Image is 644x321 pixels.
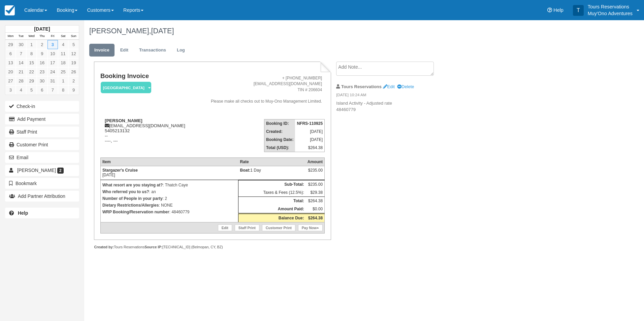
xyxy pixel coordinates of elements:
[102,203,159,208] strong: Dietary Restrictions/Allergies
[238,157,306,166] th: Rate
[26,49,37,58] a: 8
[5,114,79,124] button: Add Payment
[26,85,37,95] a: 5
[144,245,162,249] strong: Source IP:
[5,178,79,189] button: Bookmark
[26,33,37,40] th: Wed
[306,205,325,214] td: $0.00
[5,165,79,176] a: [PERSON_NAME] 2
[68,33,79,40] th: Sun
[295,128,324,136] td: [DATE]
[235,224,259,231] a: Staff Print
[47,58,58,67] a: 17
[102,210,169,214] strong: WRP Booking/Reservation number
[68,58,79,67] a: 19
[16,76,26,85] a: 28
[102,182,236,188] p: : Thatch Caye
[5,191,79,202] button: Add Partner Attribution
[5,101,79,112] button: Check-in
[47,85,58,95] a: 7
[336,92,450,100] em: [DATE] 10:24 AM
[397,84,414,89] a: Delete
[5,152,79,163] button: Email
[58,40,68,49] a: 4
[5,76,16,85] a: 27
[218,224,232,231] a: Edit
[100,73,195,80] h1: Booking Invoice
[16,49,26,58] a: 7
[306,157,325,166] th: Amount
[5,67,16,76] a: 20
[553,7,563,13] span: Help
[588,10,633,17] p: Muy'Ono Adventures
[5,139,79,150] a: Customer Print
[89,44,115,57] a: Invoice
[16,40,26,49] a: 30
[94,245,331,250] div: Tours Reservations [TECHNICAL_ID] (Belmopan, CY, BZ)
[5,49,16,58] a: 6
[198,75,322,104] address: + [PHONE_NUMBER] [EMAIL_ADDRESS][DOMAIN_NAME] TIN # 206604 Please make all checks out to Muy-Ono ...
[238,205,306,214] th: Amount Paid:
[238,166,306,180] td: 1 Day
[58,67,68,76] a: 25
[18,210,28,216] b: Help
[5,40,16,49] a: 29
[573,5,584,16] div: T
[68,85,79,95] a: 9
[5,33,16,40] th: Mon
[57,168,64,174] span: 2
[100,118,195,152] div: [EMAIL_ADDRESS][DOMAIN_NAME] 5405213132 -- ----, ---
[68,76,79,85] a: 2
[5,127,79,137] a: Staff Print
[47,67,58,76] a: 24
[5,58,16,67] a: 13
[26,58,37,67] a: 15
[240,168,251,173] strong: Boat
[26,76,37,85] a: 29
[58,58,68,67] a: 18
[102,202,236,209] p: : NONE
[105,118,142,123] strong: [PERSON_NAME]
[94,245,114,249] strong: Created by:
[5,85,16,95] a: 3
[47,49,58,58] a: 10
[47,40,58,49] a: 3
[238,180,306,188] th: Sub-Total:
[264,128,295,136] th: Created:
[37,85,47,95] a: 6
[17,168,56,173] span: [PERSON_NAME]
[264,119,295,128] th: Booking ID:
[295,136,324,144] td: [DATE]
[238,188,306,197] td: Taxes & Fees (12.5%):
[47,33,58,40] th: Fri
[5,208,79,218] a: Help
[134,44,171,57] a: Transactions
[26,67,37,76] a: 22
[100,166,238,180] td: [DATE]
[238,213,306,222] th: Balance Due:
[295,144,324,152] td: $264.38
[102,209,236,215] p: : 48460779
[297,121,323,126] strong: NFRS-110925
[238,197,306,205] th: Total:
[102,183,163,187] strong: What resort are you staying at?
[37,58,47,67] a: 16
[308,216,323,220] strong: $264.38
[308,168,323,178] div: $235.00
[58,33,68,40] th: Sat
[298,224,323,231] a: Pay Now
[102,188,236,195] p: : an
[101,82,151,94] em: [GEOGRAPHIC_DATA]
[58,85,68,95] a: 8
[37,40,47,49] a: 2
[37,49,47,58] a: 9
[47,76,58,85] a: 31
[34,26,50,32] strong: [DATE]
[115,44,133,57] a: Edit
[102,168,138,173] strong: Stargazer's Cruise
[341,84,382,89] strong: Tours Reservations
[100,157,238,166] th: Item
[306,188,325,197] td: $29.38
[336,100,450,113] p: Island Activity - Adjusted rate 48460779
[102,195,236,202] p: : 2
